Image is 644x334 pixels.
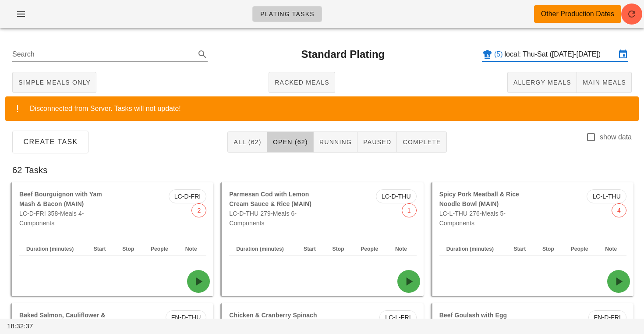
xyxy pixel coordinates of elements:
[252,6,322,22] a: Plating Tasks
[388,242,417,256] th: Note
[617,204,621,217] span: 4
[354,242,388,256] th: People
[564,242,598,256] th: People
[363,139,391,146] span: Paused
[233,139,261,146] span: All (62)
[178,242,207,256] th: Note
[224,184,323,233] div: LC-D-THU 279-Meals 6-Components
[513,79,571,86] span: Allergy Meals
[439,312,507,328] b: Beef Goulash with Egg Noodles (MAIN)
[506,242,535,256] th: Start
[582,79,626,86] span: Main Meals
[12,131,88,153] button: Create Task
[600,133,632,142] label: show data
[30,103,632,114] div: Disconnected from Server. Tasks will not update!
[229,312,317,328] b: Chicken & Cranberry Spinach Salad (MAIN)
[274,79,329,86] span: Racked Meals
[19,191,102,207] b: Beef Bourguignon with Yam Mash & Bacon (MAIN)
[5,320,58,333] div: 18:32:37
[197,204,201,217] span: 2
[434,184,533,233] div: LC-L-THU 276-Meals 5-Components
[314,131,357,153] button: Running
[326,242,354,256] th: Stop
[385,311,410,324] span: LC-L-FRI
[272,139,308,146] span: Open (62)
[297,242,326,256] th: Start
[397,131,446,153] button: Complete
[144,242,178,256] th: People
[23,138,78,146] span: Create Task
[174,190,201,203] span: LC-D-FRI
[541,9,614,19] div: Other Production Dates
[115,242,144,256] th: Stop
[301,46,385,62] h2: Standard Plating
[12,72,96,93] button: Simple Meals Only
[87,242,116,256] th: Start
[592,190,621,203] span: LC-L-THU
[171,311,201,324] span: FN-D-THU
[577,72,632,93] button: Main Meals
[382,190,411,203] span: LC-D-THU
[319,139,352,146] span: Running
[227,131,267,153] button: All (62)
[507,72,577,93] button: Allergy Meals
[14,184,113,233] div: LC-D-FRI 358-Meals 4-Components
[439,242,507,256] th: Duration (minutes)
[267,131,314,153] button: Open (62)
[18,79,91,86] span: Simple Meals Only
[357,131,397,153] button: Paused
[407,204,411,217] span: 1
[439,191,519,207] b: Spicy Pork Meatball & Rice Noodle Bowl (MAIN)
[229,242,297,256] th: Duration (minutes)
[19,242,87,256] th: Duration (minutes)
[5,156,639,184] div: 62 Tasks
[19,312,105,328] b: Baked Salmon, Cauliflower & Pesto (MAIN)
[260,11,315,18] span: Plating Tasks
[269,72,335,93] button: Racked Meals
[229,191,311,207] b: Parmesan Cod with Lemon Cream Sauce & Rice (MAIN)
[535,242,564,256] th: Stop
[494,50,505,59] div: (5)
[598,242,626,256] th: Note
[594,311,621,324] span: FN-D-FRI
[402,139,441,146] span: Complete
